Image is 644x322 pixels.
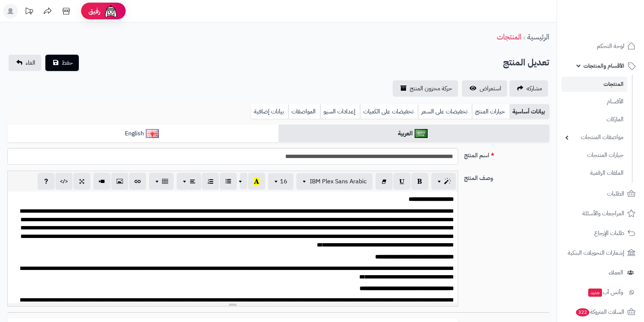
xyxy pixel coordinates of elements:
a: المراجعات والأسئلة [561,205,640,222]
span: 322 [576,308,590,316]
span: الغاء [26,58,35,67]
span: السلات المتروكة [575,307,624,317]
img: English [146,129,159,138]
a: الرئيسية [527,31,549,42]
a: حركة مخزون المنتج [393,80,458,97]
label: اسم المنتج [461,148,553,160]
a: الغاء [9,55,41,71]
span: وآتس آب [587,287,623,297]
img: العربية [415,129,428,138]
a: خيارات المنتجات [561,147,627,163]
span: إشعارات التحويلات البنكية [568,248,624,258]
a: استعراض [462,80,507,97]
a: English [7,125,278,143]
span: الأقسام والمنتجات [583,61,624,71]
span: العملاء [609,267,623,278]
a: بيانات أساسية [509,104,549,119]
a: العملاء [561,264,640,281]
a: بيانات إضافية [251,104,288,119]
a: خيارات المنتج [472,104,509,119]
span: الطلبات [607,189,624,199]
h2: تعديل المنتج [503,55,549,70]
span: المراجعات والأسئلة [582,208,624,219]
a: الأقسام [561,94,627,110]
img: logo-2.png [593,15,637,31]
a: تخفيضات على الكميات [360,104,418,119]
span: طلبات الإرجاع [594,228,624,238]
button: 16 [268,173,293,190]
span: رفيق [88,7,100,16]
span: IBM Plex Sans Arabic [310,177,367,186]
span: لوحة التحكم [597,41,624,51]
a: السلات المتروكة322 [561,303,640,321]
a: المنتجات [561,77,627,92]
a: تحديثات المنصة [20,4,38,20]
img: ai-face.png [103,4,118,19]
a: الطلبات [561,185,640,203]
a: وآتس آبجديد [561,283,640,301]
a: المواصفات [288,104,320,119]
span: حفظ [62,58,73,67]
a: طلبات الإرجاع [561,224,640,242]
a: المنتجات [497,31,521,42]
a: العربية [278,125,550,143]
label: وصف المنتج [461,171,553,183]
span: جديد [588,289,602,297]
a: مشاركه [509,80,548,97]
span: مشاركه [527,84,542,93]
a: لوحة التحكم [561,37,640,55]
button: حفظ [45,55,79,71]
a: الماركات [561,112,627,128]
a: إشعارات التحويلات البنكية [561,244,640,262]
a: الملفات الرقمية [561,165,627,181]
a: إعدادات السيو [320,104,360,119]
span: استعراض [480,84,501,93]
a: تخفيضات على السعر [418,104,472,119]
span: 16 [280,177,287,186]
span: حركة مخزون المنتج [410,84,452,93]
button: IBM Plex Sans Arabic [296,173,373,190]
a: مواصفات المنتجات [561,129,627,145]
